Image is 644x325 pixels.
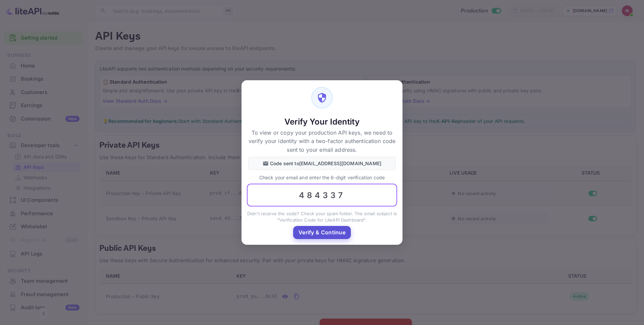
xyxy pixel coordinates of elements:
p: Code sent to [EMAIL_ADDRESS][DOMAIN_NAME] [270,160,381,167]
p: Didn't receive the code? Check your spam folder. The email subject is "Verification Code for Lite... [247,211,397,224]
input: 000000 [247,184,397,206]
h5: Verify Your Identity [248,117,396,127]
p: Check your email and enter the 6-digit verification code [247,174,397,181]
p: To view or copy your production API keys, we need to verify your identity with a two-factor authe... [248,129,396,154]
button: Verify & Continue [293,226,351,239]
